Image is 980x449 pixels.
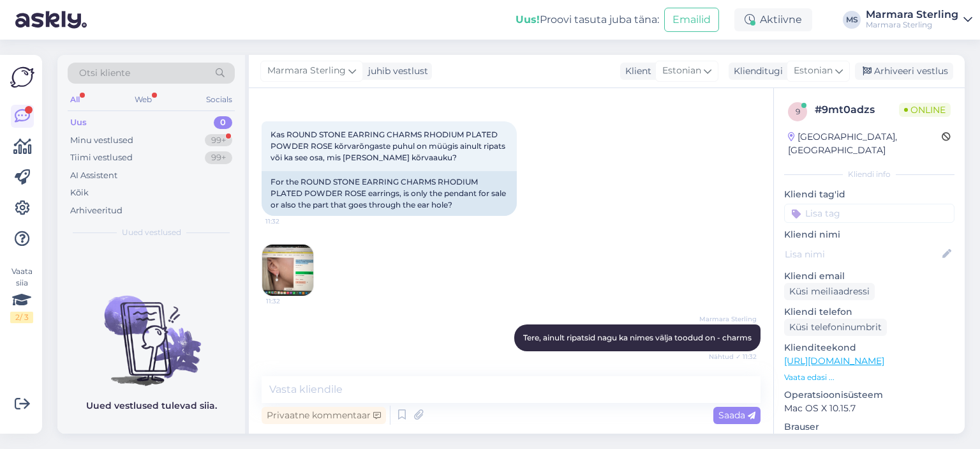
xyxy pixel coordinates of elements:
[784,319,887,336] div: Küsi telefoninumbrit
[815,102,899,118] div: # 9mt0adzs
[729,65,783,78] div: Klienditugi
[794,64,833,78] span: Estonian
[699,314,757,324] span: Marmara Sterling
[718,409,755,421] span: Saada
[784,372,954,383] p: Vaata edasi ...
[788,130,942,157] div: [GEOGRAPHIC_DATA], [GEOGRAPHIC_DATA]
[86,399,217,413] p: Uued vestlused tulevad siia.
[262,407,386,424] div: Privaatne kommentaar
[70,151,133,164] div: Tiimi vestlused
[266,296,314,306] span: 11:32
[664,8,719,32] button: Emailid
[57,273,245,388] img: No chats
[784,355,884,367] a: [URL][DOMAIN_NAME]
[784,283,875,300] div: Küsi meiliaadressi
[784,305,954,319] p: Kliendi telefon
[796,107,800,116] span: 9
[784,388,954,402] p: Operatsioonisüsteem
[620,65,651,78] div: Klient
[205,151,232,164] div: 99+
[784,169,954,180] div: Kliendi info
[132,91,154,108] div: Web
[866,20,958,30] div: Marmara Sterling
[271,130,507,162] span: Kas ROUND STONE EARRING CHARMS RHODIUM PLATED POWDER ROSE kõrvarõngaste puhul on müügis ainult ri...
[784,341,954,354] p: Klienditeekond
[785,247,940,261] input: Lisa nimi
[262,171,517,216] div: For the ROUND STONE EARRING CHARMS RHODIUM PLATED POWDER ROSE earrings, is only the pendant for s...
[267,64,346,78] span: Marmara Sterling
[662,64,701,78] span: Estonian
[784,228,954,241] p: Kliendi nimi
[523,333,752,342] span: Tere, ainult ripatsid nagu ka nimes välja toodud on - charms
[516,12,659,27] div: Proovi tasuta juba täna:
[10,312,33,323] div: 2 / 3
[10,65,34,89] img: Askly Logo
[70,204,122,217] div: Arhiveeritud
[122,227,181,238] span: Uued vestlused
[79,66,130,80] span: Otsi kliente
[70,186,89,199] div: Kõik
[843,11,861,29] div: MS
[516,13,540,26] b: Uus!
[363,65,428,78] div: juhib vestlust
[68,91,82,108] div: All
[70,116,87,129] div: Uus
[855,63,953,80] div: Arhiveeri vestlus
[734,8,812,31] div: Aktiivne
[10,266,33,323] div: Vaata siia
[866,10,958,20] div: Marmara Sterling
[265,217,313,226] span: 11:32
[205,134,232,147] div: 99+
[784,420,954,434] p: Brauser
[204,91,235,108] div: Socials
[70,169,117,182] div: AI Assistent
[784,188,954,201] p: Kliendi tag'id
[784,204,954,223] input: Lisa tag
[784,402,954,415] p: Mac OS X 10.15.7
[709,352,757,361] span: Nähtud ✓ 11:32
[262,245,313,296] img: Attachment
[866,10,972,30] a: Marmara SterlingMarmara Sterling
[214,116,232,129] div: 0
[70,134,133,147] div: Minu vestlused
[784,270,954,283] p: Kliendi email
[899,103,951,117] span: Online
